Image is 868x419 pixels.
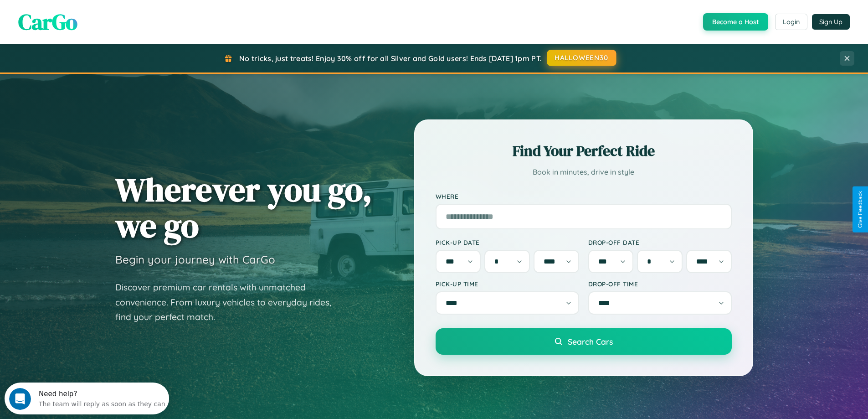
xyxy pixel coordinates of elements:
[115,280,343,325] p: Discover premium car rentals with unmatched convenience. From luxury vehicles to everyday rides, ...
[239,54,542,63] span: No tricks, just treats! Enjoy 30% off for all Silver and Gold users! Ends [DATE] 1pm PT.
[436,238,579,246] label: Pick-up Date
[857,191,863,228] div: Give Feedback
[436,192,732,200] label: Where
[5,383,169,414] iframe: Intercom live chat discovery launcher
[436,166,732,179] p: Book in minutes, drive in style
[34,8,161,15] div: Need help?
[588,238,732,246] label: Drop-off Date
[9,388,31,410] iframe: Intercom live chat
[812,14,850,30] button: Sign Up
[436,328,732,355] button: Search Cars
[547,50,616,66] button: HALLOWEEN30
[115,253,275,266] h3: Begin your journey with CarGo
[18,7,77,37] span: CarGo
[703,13,768,31] button: Become a Host
[775,14,807,30] button: Login
[115,171,372,243] h1: Wherever you go, we go
[568,336,613,347] span: Search Cars
[436,141,732,161] h2: Find Your Perfect Ride
[588,280,732,288] label: Drop-off Time
[436,280,579,288] label: Pick-up Time
[34,15,161,25] div: The team will reply as soon as they can
[4,4,169,29] div: Open Intercom Messenger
